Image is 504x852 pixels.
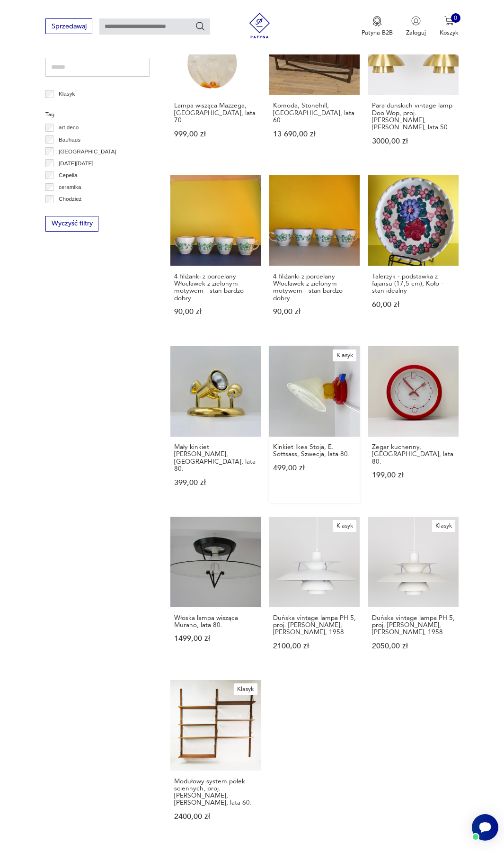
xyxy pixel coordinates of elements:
[269,5,360,162] a: Komoda, Stonehill, Wielka Brytania, lata 60.Komoda, Stonehill, [GEOGRAPHIC_DATA], lata 60.13 690,...
[368,346,459,503] a: Zegar kuchenny, Niemcy, lata 80.Zegar kuchenny, [GEOGRAPHIC_DATA], lata 80.199,00 zł
[45,18,92,34] button: Sprzedawaj
[59,159,94,168] p: [DATE][DATE]
[174,131,257,138] p: 999,00 zł
[372,472,455,479] p: 199,00 zł
[45,24,92,30] a: Sprzedawaj
[273,131,356,138] p: 13 690,00 zł
[273,443,356,458] h3: Kinkiet Ikea Stoja, E. Sottsass, Szwecja, lata 80.
[170,5,261,162] a: Lampa wisząca Mazzega, Wlochy, lata 70.Lampa wisząca Mazzega, [GEOGRAPHIC_DATA], lata 70.999,00 zł
[440,16,459,37] button: 0Koszyk
[362,16,393,37] a: Ikona medaluPatyna B2B
[273,643,356,650] p: 2100,00 zł
[174,813,257,820] p: 2400,00 zł
[411,16,421,26] img: Ikonka użytkownika
[170,346,261,503] a: Mały kinkiet Grossmann, Niemcy, lata 80.Mały kinkiet [PERSON_NAME], [GEOGRAPHIC_DATA], lata 80.39...
[273,273,356,302] h3: 4 filiżanki z porcelany Włocławek z zielonym motywem - stan bardzo dobry
[170,175,261,332] a: 4 filiżanki z porcelany Włocławek z zielonym motywem - stan bardzo dobry4 filiżanki z porcelany W...
[174,635,257,642] p: 1499,00 zł
[372,301,455,308] p: 60,00 zł
[59,89,75,99] p: Klasyk
[372,138,455,145] p: 3000,00 zł
[273,465,356,472] p: 499,00 zł
[59,147,116,156] p: [GEOGRAPHIC_DATA]
[45,110,150,119] p: Tag
[406,28,426,37] p: Zaloguj
[269,346,360,503] a: KlasykKinkiet Ikea Stoja, E. Sottsass, Szwecja, lata 80.Kinkiet Ikea Stoja, E. Sottsass, Szwecja,...
[269,517,360,666] a: KlasykDuńska vintage lampa PH 5, proj. Poul Henningsen, Louis Poulsen, 1958Duńska vintage lampa P...
[368,175,459,332] a: Talerzyk - podstawka z fajansu (17,5 cm), Koło - stan idealnyTalerzyk - podstawka z fajansu (17,5...
[444,16,454,26] img: Ikona koszyka
[170,517,261,666] a: Włoska lampa wisząca Murano, lata 80.Włoska lampa wisząca Murano, lata 80.1499,00 zł
[174,308,257,315] p: 90,00 zł
[273,102,356,124] h3: Komoda, Stonehill, [GEOGRAPHIC_DATA], lata 60.
[368,517,459,666] a: KlasykDuńska vintage lampa PH 5, proj. Poul Henningsen, Louis Poulsen, 1958Duńska vintage lampa P...
[372,614,455,636] h3: Duńska vintage lampa PH 5, proj. [PERSON_NAME], [PERSON_NAME], 1958
[174,479,257,486] p: 399,00 zł
[451,13,460,23] div: 0
[244,13,275,38] img: Patyna - sklep z meblami i dekoracjami vintage
[174,102,257,124] h3: Lampa wisząca Mazzega, [GEOGRAPHIC_DATA], lata 70.
[174,273,257,302] h3: 4 filiżanki z porcelany Włocławek z zielonym motywem - stan bardzo dobry
[195,21,205,31] button: Szukaj
[59,170,78,180] p: Cepelia
[273,614,356,636] h3: Duńska vintage lampa PH 5, proj. [PERSON_NAME], [PERSON_NAME], 1958
[59,123,79,132] p: art deco
[362,16,393,37] button: Patyna B2B
[174,614,257,629] h3: Włoska lampa wisząca Murano, lata 80.
[170,680,261,837] a: KlasykModułowy system półek ściennych, proj. Poul Cadovius, Dania, lata 60.Modułowy system półek ...
[372,273,455,295] h3: Talerzyk - podstawka z fajansu (17,5 cm), Koło - stan idealny
[406,16,426,37] button: Zaloguj
[59,206,80,216] p: Ćmielów
[59,194,82,204] p: Chodzież
[372,16,382,27] img: Ikona medalu
[174,778,257,807] h3: Modułowy system półek ściennych, proj. [PERSON_NAME], [PERSON_NAME], lata 60.
[368,5,459,162] a: Para duńskich vintage lamp Doo Wop, proj. Henning Klok, Louis Poulsen, lata 50.Para duńskich vint...
[59,135,80,144] p: Bauhaus
[372,643,455,650] p: 2050,00 zł
[273,308,356,315] p: 90,00 zł
[362,28,393,37] p: Patyna B2B
[472,814,498,841] iframe: Smartsupp widget button
[59,182,81,192] p: ceramika
[45,216,98,232] button: Wyczyść filtry
[174,443,257,472] h3: Mały kinkiet [PERSON_NAME], [GEOGRAPHIC_DATA], lata 80.
[372,443,455,465] h3: Zegar kuchenny, [GEOGRAPHIC_DATA], lata 80.
[372,102,455,131] h3: Para duńskich vintage lamp Doo Wop, proj. [PERSON_NAME], [PERSON_NAME], lata 50.
[440,28,459,37] p: Koszyk
[269,175,360,332] a: 4 filiżanki z porcelany Włocławek z zielonym motywem - stan bardzo dobry4 filiżanki z porcelany W...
